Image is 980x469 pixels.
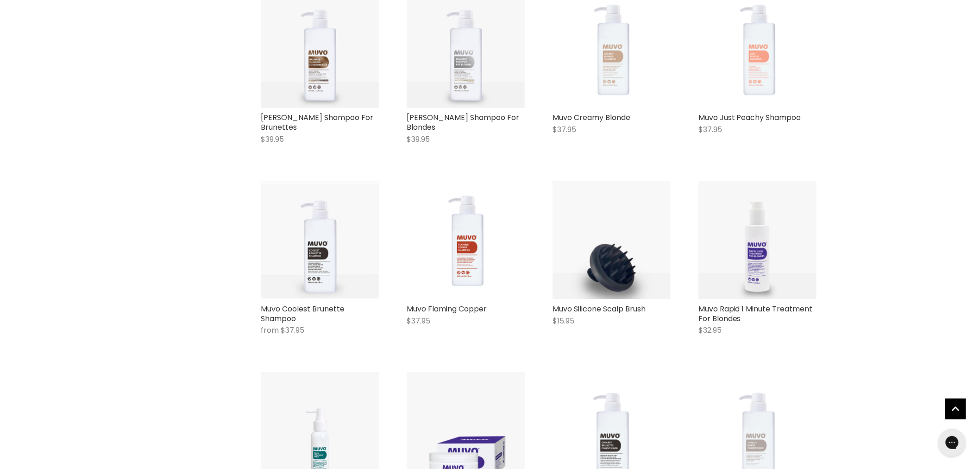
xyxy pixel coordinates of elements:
img: Muvo Silicone Scalp Brush [553,181,671,299]
img: Muvo Flaming Copper [407,181,525,299]
span: $15.95 [553,316,574,326]
a: [PERSON_NAME] Shampoo For Blondes [407,112,519,133]
span: $37.95 [553,124,576,135]
span: $32.95 [698,325,722,336]
iframe: Gorgias live chat messenger [934,425,971,460]
span: $37.95 [698,124,722,135]
a: Muvo Flaming Copper [407,304,487,314]
span: $37.95 [281,325,304,336]
span: from [261,325,279,336]
a: Muvo Coolest Brunette Shampoo [261,304,345,324]
span: $37.95 [407,316,430,326]
span: $39.95 [407,134,430,145]
a: [PERSON_NAME] Shampoo For Brunettes [261,112,373,133]
a: Muvo Just Peachy Shampoo [698,112,801,123]
img: Muvo Coolest Brunette Shampoo [261,181,379,299]
a: Muvo Silicone Scalp Brush [553,304,646,314]
a: Muvo Rapid 1 Minute Treatment For Blondes [698,304,813,324]
span: $39.95 [261,134,284,145]
img: Muvo Rapid 1 Minute Treatment For Blondes [698,181,817,299]
a: Muvo Creamy Blonde [553,112,630,123]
